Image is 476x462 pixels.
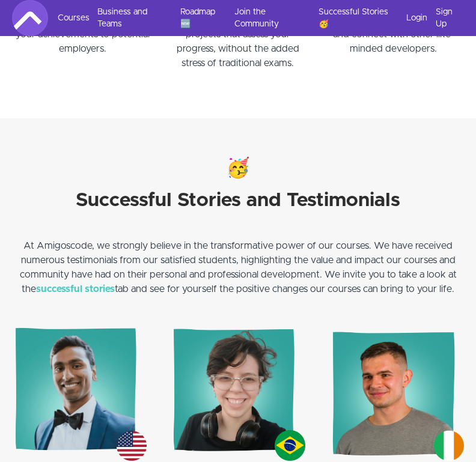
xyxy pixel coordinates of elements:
[180,6,225,30] a: Roadmap 🆕
[58,12,88,24] a: Courses
[436,6,464,30] a: Sign Up
[234,6,309,30] a: Join the Community
[76,191,400,210] strong: Successful Stories and Testimonials
[16,239,460,296] p: At Amigoscode, we strongly believe in the transformative power of our courses. We have received n...
[12,326,147,461] img: Sai, an Engineer at Amazon
[406,12,426,24] a: Login
[97,6,171,30] a: Business and Teams
[16,154,460,183] h3: 🥳
[319,6,397,30] a: Successful Stories 🥳
[36,284,115,294] a: successful stories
